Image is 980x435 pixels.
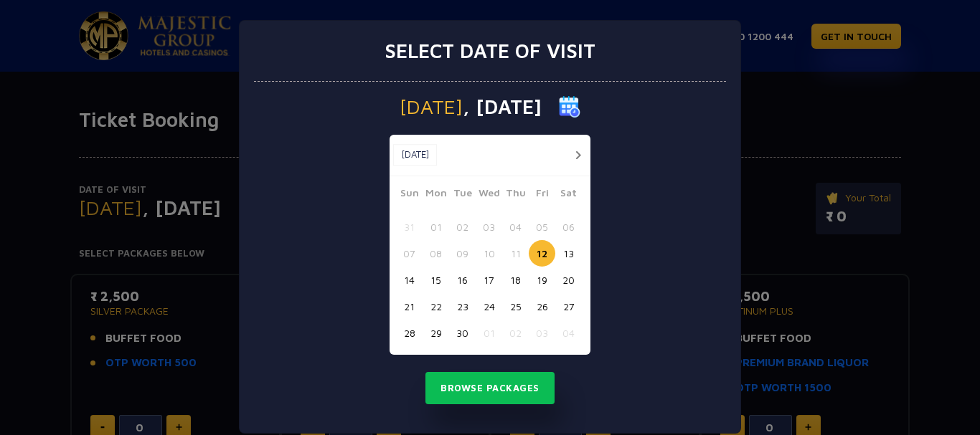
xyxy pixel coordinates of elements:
[502,320,529,346] button: 02
[555,293,582,320] button: 27
[529,214,555,240] button: 05
[502,293,529,320] button: 25
[396,214,423,240] button: 31
[449,185,476,205] span: Tue
[529,320,555,346] button: 03
[449,240,476,267] button: 09
[555,267,582,293] button: 20
[396,240,423,267] button: 07
[529,240,555,267] button: 12
[385,39,595,63] h3: Select date of visit
[400,97,463,117] span: [DATE]
[529,185,555,205] span: Fri
[396,320,423,346] button: 28
[393,144,437,166] button: [DATE]
[476,240,502,267] button: 10
[502,214,529,240] button: 04
[476,267,502,293] button: 17
[425,372,555,405] button: Browse Packages
[423,214,449,240] button: 01
[396,185,423,205] span: Sun
[476,185,502,205] span: Wed
[529,267,555,293] button: 19
[449,320,476,346] button: 30
[476,214,502,240] button: 03
[449,293,476,320] button: 23
[555,185,582,205] span: Sat
[423,185,449,205] span: Mon
[423,293,449,320] button: 22
[555,320,582,346] button: 04
[529,293,555,320] button: 26
[555,214,582,240] button: 06
[502,185,529,205] span: Thu
[423,240,449,267] button: 08
[559,96,580,118] img: calender icon
[449,214,476,240] button: 02
[476,320,502,346] button: 01
[463,97,542,117] span: , [DATE]
[423,320,449,346] button: 29
[476,293,502,320] button: 24
[396,293,423,320] button: 21
[449,267,476,293] button: 16
[555,240,582,267] button: 13
[502,267,529,293] button: 18
[502,240,529,267] button: 11
[423,267,449,293] button: 15
[396,267,423,293] button: 14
